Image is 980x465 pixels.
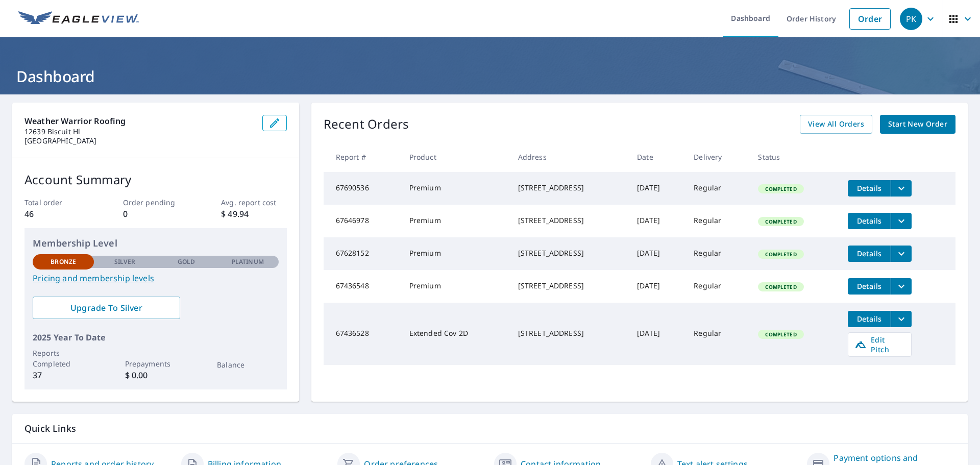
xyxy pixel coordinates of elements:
td: Premium [401,172,510,205]
p: Reports Completed [33,348,94,369]
span: Completed [759,185,802,192]
td: Regular [685,205,750,237]
span: Details [854,314,885,324]
a: Pricing and membership levels [33,272,279,284]
button: filesDropdownBtn-67690536 [891,180,912,197]
p: Prepayments [125,358,186,369]
p: 0 [123,208,188,220]
td: Premium [401,237,510,270]
td: 67436548 [324,270,401,303]
h1: Dashboard [12,66,968,87]
div: [STREET_ADDRESS] [518,183,621,193]
a: Upgrade To Silver [33,297,180,319]
th: Delivery [685,142,750,172]
button: detailsBtn-67436548 [848,278,891,295]
button: filesDropdownBtn-67436548 [891,278,912,295]
p: Gold [178,257,195,266]
button: detailsBtn-67690536 [848,180,891,197]
span: Upgrade To Silver [41,302,172,313]
th: Date [629,142,685,172]
p: Order pending [123,197,188,208]
button: detailsBtn-67646978 [848,213,891,229]
span: Details [854,183,885,193]
th: Product [401,142,510,172]
button: detailsBtn-67628152 [848,246,891,262]
p: Quick Links [24,422,955,435]
img: EV Logo [18,11,139,27]
th: Address [510,142,629,172]
button: filesDropdownBtn-67436528 [891,311,912,327]
button: filesDropdownBtn-67646978 [891,213,912,229]
span: Details [854,281,885,291]
p: Balance [217,359,278,370]
p: 12639 Biscuit Hl [24,127,254,136]
a: View All Orders [800,115,872,134]
span: View All Orders [808,118,864,131]
span: Edit Pitch [854,335,905,354]
td: [DATE] [629,237,685,270]
th: Status [750,142,840,172]
p: Avg. report cost [221,197,286,208]
div: [STREET_ADDRESS] [518,248,621,258]
span: Completed [759,331,802,338]
td: 67436528 [324,303,401,365]
p: $ 49.94 [221,208,286,220]
td: 67646978 [324,205,401,237]
td: Regular [685,237,750,270]
th: Report # [324,142,401,172]
p: 46 [24,208,90,220]
p: Silver [114,257,136,266]
div: [STREET_ADDRESS] [518,215,621,226]
button: detailsBtn-67436528 [848,311,891,327]
p: Weather Warrior Roofing [24,115,254,127]
td: [DATE] [629,303,685,365]
td: 67628152 [324,237,401,270]
p: Account Summary [24,170,287,189]
td: [DATE] [629,172,685,205]
a: Order [849,8,891,30]
td: Premium [401,270,510,303]
div: [STREET_ADDRESS] [518,328,621,338]
p: 2025 Year To Date [33,331,279,344]
button: filesDropdownBtn-67628152 [891,246,912,262]
div: PK [900,8,922,30]
a: Start New Order [880,115,955,134]
p: 37 [33,369,94,381]
span: Details [854,249,885,258]
div: [STREET_ADDRESS] [518,281,621,291]
td: 67690536 [324,172,401,205]
td: [DATE] [629,270,685,303]
p: $ 0.00 [125,369,186,381]
span: Start New Order [888,118,947,131]
a: Edit Pitch [848,332,912,357]
p: [GEOGRAPHIC_DATA] [24,136,254,145]
td: Premium [401,205,510,237]
span: Details [854,216,885,226]
p: Bronze [51,257,76,266]
td: Regular [685,270,750,303]
td: Regular [685,172,750,205]
p: Total order [24,197,90,208]
td: [DATE] [629,205,685,237]
span: Completed [759,283,802,290]
td: Extended Cov 2D [401,303,510,365]
span: Completed [759,251,802,258]
p: Platinum [232,257,264,266]
p: Recent Orders [324,115,409,134]
p: Membership Level [33,236,279,250]
span: Completed [759,218,802,225]
td: Regular [685,303,750,365]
